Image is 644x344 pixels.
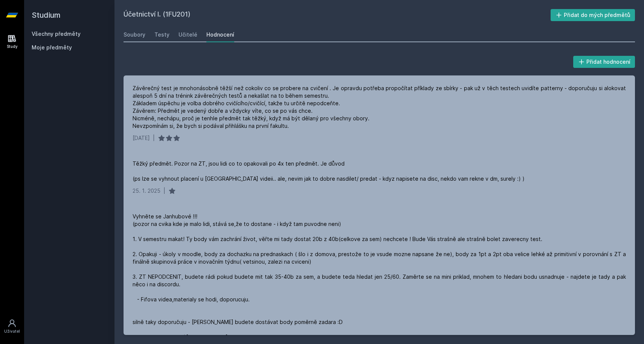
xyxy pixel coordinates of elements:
[124,27,145,42] a: Soubory
[179,27,197,42] a: Učitelé
[4,329,20,334] div: Uživatel
[7,44,18,49] div: Study
[551,9,635,21] button: Přidat do mých předmětů
[206,27,234,42] a: Hodnocení
[32,44,72,51] span: Moje předměty
[206,31,234,38] div: Hodnocení
[32,31,81,37] a: Všechny předměty
[133,84,626,130] div: Závěrečný test je mnohonásobně těžší než cokoliv co se probere na cvičení . Je opravdu potřeba pr...
[133,134,150,142] div: [DATE]
[124,31,145,38] div: Soubory
[2,30,23,53] a: Study
[2,315,23,338] a: Uživatel
[154,27,169,42] a: Testy
[179,31,197,38] div: Učitelé
[124,9,551,21] h2: Účetnictví I. (1FU201)
[153,134,155,142] div: |
[154,31,169,38] div: Testy
[133,213,626,341] div: Vyhněte se Janhubové !!! (pozor na cvika kde je malo lidi, stává se,že to dostane - i když tam pu...
[163,187,165,195] div: |
[133,187,160,195] div: 25. 1. 2025
[133,160,525,183] div: Těžký předmět. Pozor na ZT, jsou lidi co to opakovali po 4x ten předmět. Je důvod (ps lze se vyhn...
[573,56,635,68] button: Přidat hodnocení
